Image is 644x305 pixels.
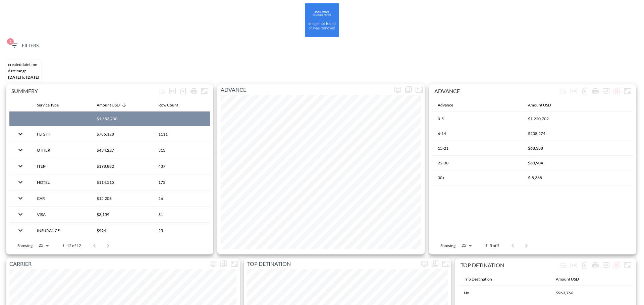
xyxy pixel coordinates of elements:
[459,286,550,300] th: No
[32,158,91,174] th: ITEM
[91,126,153,142] th: $785,128
[432,111,523,126] th: 0-5
[218,258,229,269] div: Show chart as table
[528,101,560,109] span: Amount USD
[523,111,633,126] th: $1,220,702
[153,190,210,206] th: 26
[91,111,153,126] th: $1,553,200
[32,223,91,238] th: INSURANCE
[550,286,633,300] th: $963,766
[305,3,339,37] img: amsalem-2.png
[6,260,208,268] p: CARRIER
[622,260,633,271] button: Fullscreen
[22,75,25,80] span: to
[17,243,33,248] p: Showing
[528,101,551,109] div: Amount USD
[432,126,523,141] th: 6-14
[97,101,120,109] div: Amount USD
[153,207,210,222] th: 31
[523,126,633,141] th: $208,574
[91,207,153,222] th: $3,159
[32,207,91,222] th: VISA
[153,174,210,190] th: 173
[622,86,633,96] button: Fullscreen
[440,258,451,269] button: Fullscreen
[556,275,579,283] div: Amount USD
[178,86,189,96] div: Number of rows selected for download: 12
[91,158,153,174] th: $198,882
[244,260,419,268] p: TOP DETINATION
[153,142,210,158] th: 313
[8,62,39,67] div: CREATEDDATETIME
[62,243,81,248] p: 1–12 of 12
[461,262,558,268] div: TOP DETINATION
[590,260,601,271] div: Print
[601,86,611,96] button: more
[419,258,430,269] span: Display settings
[392,84,403,95] button: more
[32,142,91,158] th: OTHER
[32,190,91,206] th: CAR
[91,190,153,206] th: $15,208
[432,156,523,170] th: 22-30
[392,84,403,95] span: Display settings
[590,86,601,96] div: Print
[8,40,41,52] button: 1Filters
[35,241,51,250] div: 25
[523,170,633,185] th: $-8,368
[156,86,167,96] div: Wrap text
[189,86,199,96] div: Print
[579,260,590,271] div: Number of rows selected for download: 138
[458,241,474,250] div: 25
[153,223,210,238] th: 25
[15,193,26,204] button: expand row
[91,142,153,158] th: $434,227
[158,101,178,109] div: Row Count
[601,86,611,96] span: Display settings
[523,156,633,170] th: $63,904
[208,258,218,269] span: Display settings
[8,75,39,80] span: [DATE] [DATE]
[523,141,633,156] th: $68,388
[579,86,590,96] div: Number of rows selected for download: 5
[485,243,499,248] p: 1–5 of 5
[37,101,59,109] div: Service Type
[208,258,218,269] button: more
[158,101,187,109] span: Row Count
[8,68,39,73] div: DATE RANGE
[432,141,523,156] th: 15-21
[438,101,453,109] div: Advance
[432,170,523,185] th: 30+
[434,88,558,94] div: ADVANCE
[464,275,501,283] span: Trip Destination
[438,101,462,109] span: Advance
[153,126,210,142] th: 1111
[15,160,26,172] button: expand row
[91,174,153,190] th: $114,515
[15,209,26,220] button: expand row
[217,86,392,94] p: ADVANCE
[167,86,178,96] div: Toggle table layout between fixed and auto (default: auto)
[430,258,440,269] div: Show chart as table
[419,258,430,269] button: more
[229,258,240,269] button: Fullscreen
[11,88,156,94] div: SUMMERY
[611,260,622,271] div: Show chart as table
[569,260,579,271] div: Toggle table layout between fixed and auto (default: auto)
[611,86,622,96] div: Show chart as table
[15,176,26,188] button: expand row
[403,84,414,95] div: Show chart as table
[32,126,91,142] th: FLIGHT
[15,128,26,140] button: expand row
[601,260,611,271] button: more
[440,243,455,248] p: Showing
[556,275,588,283] span: Amount USD
[558,260,569,271] div: Wrap text
[7,38,14,45] span: 1
[97,101,128,109] span: Amount USD
[464,275,492,283] div: Trip Destination
[569,86,579,96] div: Toggle table layout between fixed and auto (default: auto)
[37,101,67,109] span: Service Type
[199,86,210,96] button: Fullscreen
[414,84,425,95] button: Fullscreen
